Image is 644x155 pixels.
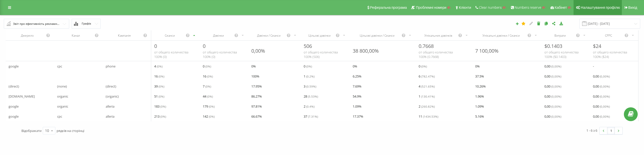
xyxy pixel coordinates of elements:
span: (direct) [106,83,116,89]
span: 97.81 % [251,103,262,109]
div: Цільові дзвінки [304,33,336,38]
span: от общего количества 100% ( 0.7668 ) [419,50,453,59]
i: Копіювати звіт [544,22,548,25]
span: ( 0 %) [157,64,163,68]
span: 4 [154,63,163,69]
span: Numbers reserve [515,6,541,10]
span: (direct) [9,83,19,89]
span: Вихід [628,6,637,10]
span: ( 0,00 %) [600,104,610,108]
span: ( 0 %) [209,104,215,108]
span: ( 0 %) [207,94,213,98]
span: google [9,63,19,69]
div: Кампанія [106,33,143,38]
span: ( 0,00 %) [551,64,561,68]
span: 0,00 [593,113,610,119]
span: 51 [154,93,164,99]
div: 7 100,00% [475,47,499,54]
i: Завантажити звіт [559,22,563,25]
div: Цільові дзвінки / Сеанси [353,33,401,38]
a: 1 [607,127,615,134]
span: 142 [203,113,215,119]
span: 7 [203,83,211,89]
span: (organic) [106,93,119,99]
span: 1.09 % [475,103,484,109]
span: 179 [203,103,215,109]
span: 1.09 % [353,103,361,109]
span: 1 [304,73,314,79]
span: Налаштування профілю [581,6,620,10]
div: 0,00% [251,47,265,54]
span: ( 0,00 %) [551,104,561,108]
span: ( 260.82 %) [421,104,435,108]
span: ( 782.47 %) [421,74,435,78]
span: 0 [203,63,211,69]
span: $ 0.1403 [544,43,562,49]
span: 5.16 % [475,113,484,119]
span: 0,00 [544,63,561,69]
span: ( 0,00 %) [600,84,610,88]
div: Дзвінки / Сеанси [251,33,287,38]
span: от общего количества 100% ( $ 24 ) [593,50,627,59]
span: 37.5 % [475,73,484,79]
span: organic [57,103,68,109]
span: google [9,103,19,109]
span: ( 0 %) [158,74,164,78]
i: Цей звіт буде завантажено першим при відкритті Аналітики. Ви можете призначити будь-який інший ва... [521,22,526,25]
div: 1 - 6 з 6 [586,128,597,133]
div: 10 [45,128,49,133]
span: ( 0 %) [209,114,215,118]
span: 213 [154,113,166,119]
span: 37 [304,113,318,119]
span: ( 0 %) [160,104,166,108]
span: 100 % [251,73,259,79]
span: Проблемні номери [416,6,446,10]
span: ( 0,00 %) [551,74,561,78]
span: ( 0 %) [205,84,211,88]
span: от общего количества 100% ( 506 ) [304,50,338,59]
span: ( 0 %) [421,64,427,68]
div: Унікальних дзвінків [419,33,458,38]
span: Графік [82,22,91,25]
span: alleria [106,103,114,109]
div: Канал [57,33,95,38]
span: ( 0,00 %) [551,84,561,88]
span: 2 [419,103,435,109]
span: 6.25 % [353,73,361,79]
span: Clear numbers [479,6,502,10]
span: [DOMAIN_NAME] [9,93,35,99]
span: 0,00 [544,113,561,119]
span: от общего количества 100% ( $ 0.1403 ) [544,50,579,59]
span: 16 [203,73,213,79]
div: Звіт про ефективність рекламних кампаній [13,21,60,27]
span: 506 [304,43,312,49]
span: 54.9 % [353,93,361,99]
span: 86.27 % [251,93,262,99]
div: Джерело [9,33,46,38]
span: ( 5.53 %) [308,94,318,98]
div: Унікальні дзвінки / Сеанси [475,33,527,38]
span: 39 [154,83,164,89]
span: ( 0 %) [205,64,211,68]
span: 3 [304,83,316,89]
span: 11 [419,113,438,119]
span: google [9,113,19,119]
i: Редагувати звіт [529,22,533,25]
span: 10.26 % [475,83,486,89]
span: 0 % [251,63,256,69]
span: 0,00 [593,83,610,89]
i: Створити звіт [515,22,519,25]
span: ( 0,00 %) [551,94,561,98]
span: 17.37 % [353,113,363,119]
span: 183 [154,103,166,109]
span: Реферальна програма [370,6,407,10]
span: 0,00 [544,83,561,89]
span: от общего количества 100% ( 0 ) [203,50,237,59]
span: 4 [419,83,435,89]
span: ( 0,00 %) [600,74,610,78]
span: 6 [419,73,435,79]
div: Сеанси [154,33,186,38]
span: ( 7.31 %) [308,114,318,118]
span: 16 [154,73,164,79]
span: 1 [419,93,435,99]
